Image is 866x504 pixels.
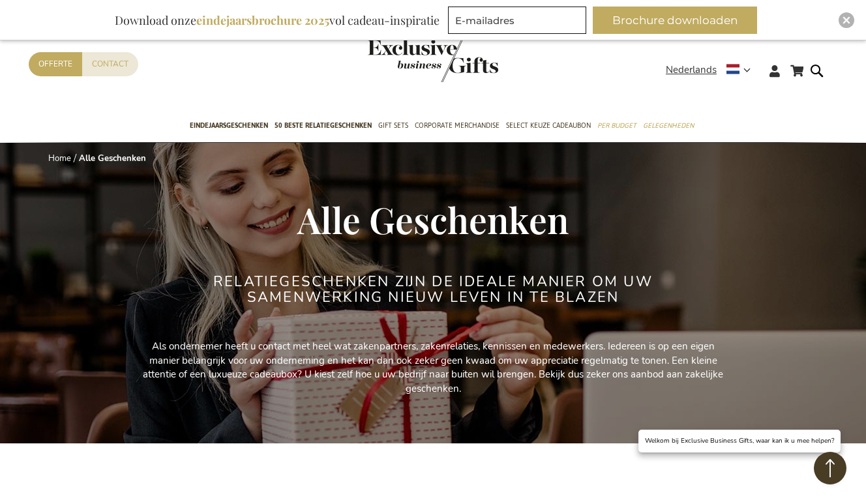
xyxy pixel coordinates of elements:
a: store logo [368,39,433,82]
a: Contact [82,52,138,76]
span: 50 beste relatiegeschenken [275,119,372,132]
input: E-mailadres [448,7,586,34]
h2: Relatiegeschenken zijn de ideale manier om uw samenwerking nieuw leven in te blazen [188,274,678,305]
span: Nederlands [666,63,717,78]
span: Per Budget [597,119,636,132]
p: Als ondernemer heeft u contact met heel wat zakenpartners, zakenrelaties, kennissen en medewerker... [140,340,726,396]
a: Home [48,153,71,164]
div: Download onze vol cadeau-inspiratie [109,7,445,34]
strong: Alle Geschenken [79,153,146,164]
span: Gelegenheden [643,119,694,132]
img: Close [843,16,850,24]
button: Brochure downloaden [593,7,757,34]
span: Gift Sets [378,119,408,132]
img: Exclusive Business gifts logo [368,39,498,82]
div: Nederlands [666,63,759,78]
span: Alle Geschenken [297,195,569,243]
div: Close [839,12,854,28]
b: eindejaarsbrochure 2025 [196,12,329,28]
form: marketing offers and promotions [448,7,590,38]
span: Eindejaarsgeschenken [190,119,268,132]
span: Select Keuze Cadeaubon [506,119,591,132]
a: Offerte [29,52,82,76]
span: Corporate Merchandise [415,119,500,132]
